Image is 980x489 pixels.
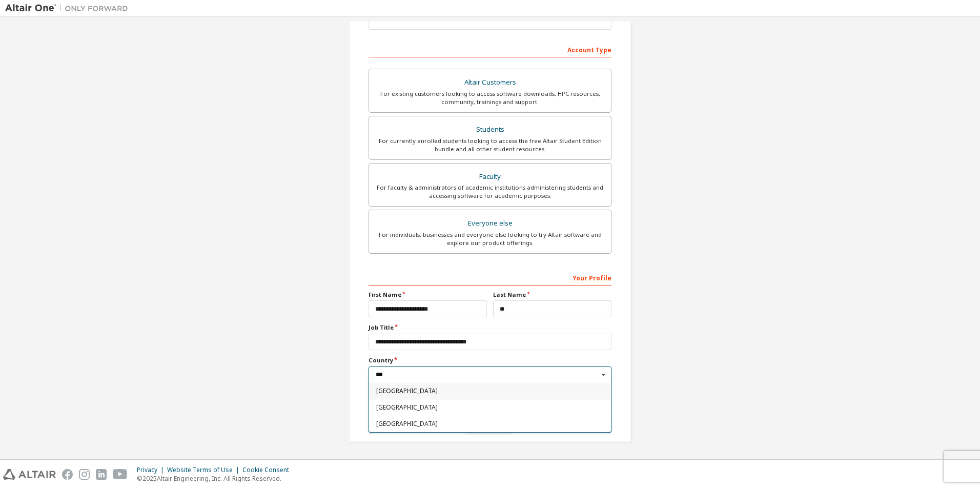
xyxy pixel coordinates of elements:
label: Country [369,356,611,364]
div: For faculty & administrators of academic institutions administering students and accessing softwa... [375,184,605,200]
div: Cookie Consent [242,466,295,474]
span: [GEOGRAPHIC_DATA] [376,421,604,427]
p: © 2025 Altair Engineering, Inc. All Rights Reserved. [137,474,295,483]
div: For existing customers looking to access software downloads, HPC resources, community, trainings ... [375,90,605,106]
span: [GEOGRAPHIC_DATA] [376,388,604,394]
img: youtube.svg [113,469,128,480]
div: Website Terms of Use [167,466,242,474]
label: Last Name [493,291,611,299]
img: altair_logo.svg [3,469,56,480]
img: Altair One [5,3,133,13]
div: Privacy [137,466,167,474]
img: linkedin.svg [96,469,107,480]
div: Account Type [369,41,611,57]
img: instagram.svg [79,469,90,480]
div: Students [375,123,605,137]
div: Altair Customers [375,75,605,90]
div: For individuals, businesses and everyone else looking to try Altair software and explore our prod... [375,231,605,247]
div: Everyone else [375,216,605,231]
div: Your Profile [369,269,611,286]
div: Faculty [375,170,605,184]
div: For currently enrolled students looking to access the free Altair Student Edition bundle and all ... [375,137,605,153]
img: facebook.svg [62,469,73,480]
label: First Name [369,291,487,299]
span: [GEOGRAPHIC_DATA] [376,404,604,411]
label: Job Title [369,323,611,332]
